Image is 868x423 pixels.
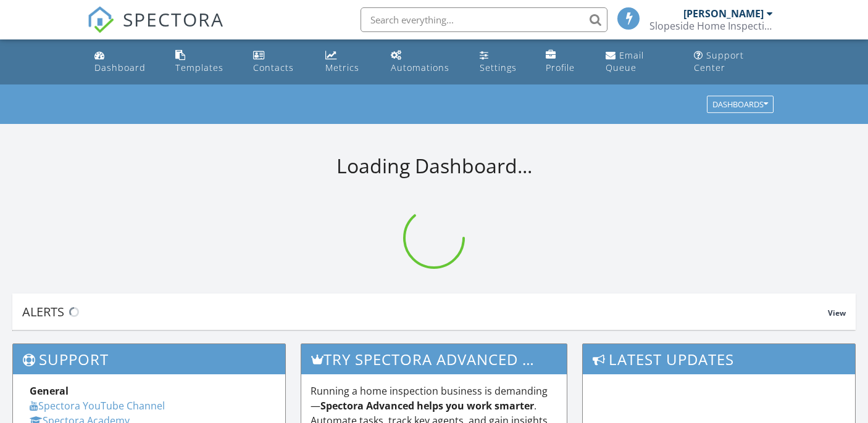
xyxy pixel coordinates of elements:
button: Dashboards [707,96,774,113]
a: SPECTORA [87,17,224,43]
div: Slopeside Home Inspections [649,20,773,32]
a: Settings [475,44,531,80]
div: Profile [546,62,575,73]
div: Settings [480,62,517,73]
div: Contacts [253,62,294,73]
a: Support Center [689,44,779,80]
div: Templates [175,62,223,73]
h3: Latest Updates [583,344,855,374]
div: Support Center [694,49,744,73]
div: Dashboard [94,62,146,73]
a: Metrics [320,44,376,80]
a: Automations (Basic) [386,44,465,80]
div: [PERSON_NAME] [683,7,764,20]
a: Email Queue [601,44,679,80]
span: View [828,308,846,318]
div: Email Queue [606,49,644,73]
a: Dashboard [90,44,161,80]
a: Contacts [248,44,311,80]
span: SPECTORA [123,6,224,32]
strong: Spectora Advanced helps you work smarter [320,399,534,413]
div: Metrics [325,62,359,73]
a: Company Profile [541,44,591,80]
div: Automations [391,62,449,73]
h3: Support [13,344,285,374]
img: The Best Home Inspection Software - Spectora [87,6,114,33]
a: Templates [170,44,238,80]
strong: General [30,384,69,398]
div: Dashboards [712,101,768,109]
a: Spectora YouTube Channel [30,399,165,413]
h3: Try spectora advanced [DATE] [301,344,566,374]
input: Search everything... [361,7,607,32]
div: Alerts [22,303,828,320]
